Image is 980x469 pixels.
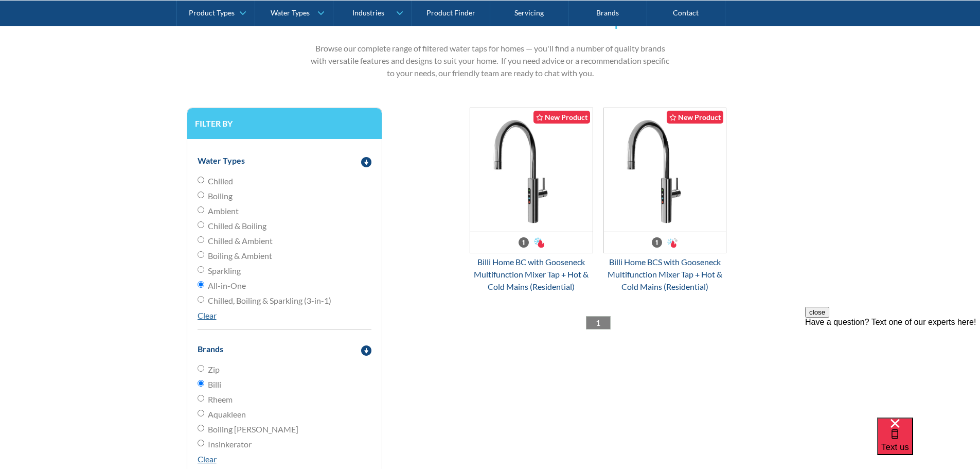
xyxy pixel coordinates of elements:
[208,265,241,277] span: Sparkling
[208,175,233,187] span: Chilled
[198,343,223,355] div: Brands
[208,423,298,436] span: Boiling [PERSON_NAME]
[208,190,233,202] span: Boiling
[470,108,593,232] img: Billi Home BC with Gooseneck Multifunction Mixer Tap + Hot & Cold Mains (Residential)
[198,192,204,198] input: Boiling
[403,316,794,329] div: List
[877,418,980,469] iframe: podium webchat widget bubble
[208,250,272,262] span: Boiling & Ambient
[198,281,204,288] input: All-in-One
[198,266,204,273] input: Sparkling
[533,111,590,124] div: New Product
[470,108,593,293] a: Billi Home BC with Gooseneck Multifunction Mixer Tap + Hot & Cold Mains (Residential) New Product...
[198,236,204,243] input: Chilled & Ambient
[603,108,727,293] a: Billi Home BCS with Gooseneck Multifunction Mixer Tap + Hot & Cold Mains (Residential) New Produc...
[208,205,239,217] span: Ambient
[208,378,221,391] span: Billi
[208,280,246,292] span: All-in-One
[198,206,204,213] input: Ambient
[603,256,727,293] div: Billi Home BCS with Gooseneck Multifunction Mixer Tap + Hot & Cold Mains (Residential)
[208,220,266,232] span: Chilled & Boiling
[198,221,204,228] input: Chilled & Boiling
[198,440,204,446] input: Insinkerator
[198,410,204,416] input: Aquakleen
[470,256,593,293] div: Billi Home BC with Gooseneck Multifunction Mixer Tap + Hot & Cold Mains (Residential)
[198,425,204,431] input: Boiling [PERSON_NAME]
[198,177,204,183] input: Chilled
[308,42,672,79] p: Browse our complete range of filtered water taps for homes — you'll find a number of quality bran...
[198,395,204,402] input: Rheem
[195,118,374,128] h3: Filter by
[604,108,726,232] img: Billi Home BCS with Gooseneck Multifunction Mixer Tap + Hot & Cold Mains (Residential)
[352,8,384,17] div: Industries
[189,8,235,17] div: Product Types
[667,111,723,124] div: New Product
[805,307,980,430] iframe: podium webchat widget prompt
[208,294,331,307] span: Chilled, Boiling & Sparkling (3-in-1)
[208,363,220,376] span: Zip
[198,365,204,372] input: Zip
[198,380,204,387] input: Billi
[208,235,273,247] span: Chilled & Ambient
[198,251,204,258] input: Boiling & Ambient
[208,393,233,406] span: Rheem
[586,316,611,329] a: 1
[271,8,310,17] div: Water Types
[208,408,246,421] span: Aquakleen
[198,454,217,464] a: Clear
[208,438,252,450] span: Insinkerator
[198,296,204,303] input: Chilled, Boiling & Sparkling (3-in-1)
[198,154,245,167] div: Water Types
[198,310,217,320] a: Clear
